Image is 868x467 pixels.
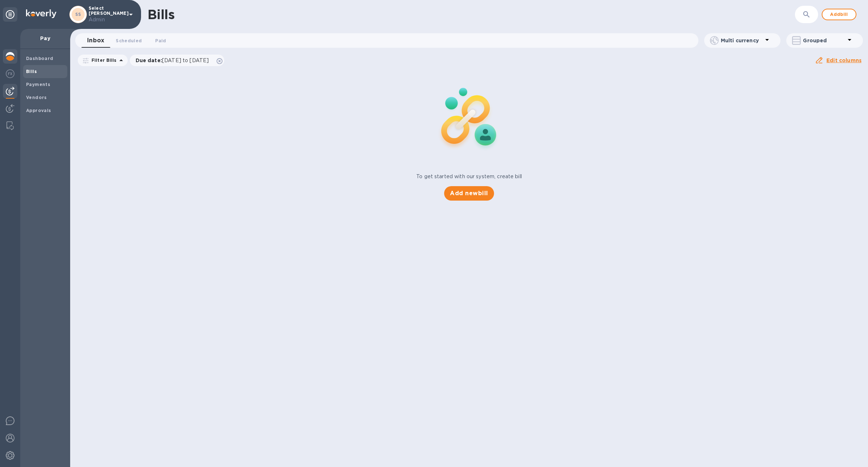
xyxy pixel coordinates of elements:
[26,69,37,74] b: Bills
[162,57,209,63] span: [DATE] to [DATE]
[26,9,56,18] img: Logo
[89,16,125,23] p: Admin
[26,95,47,100] b: Vendors
[3,7,17,22] div: Unpin categories
[826,57,861,63] u: Edit columns
[721,37,763,44] p: Multi currency
[6,69,14,78] img: Foreign exchange
[26,82,50,87] b: Payments
[803,37,845,44] p: Grouped
[444,186,494,201] button: Add newbill
[828,10,850,19] span: Add bill
[26,35,64,42] p: Pay
[822,9,856,20] button: Addbill
[75,12,81,17] b: SS
[26,108,51,113] b: Approvals
[116,37,142,44] span: Scheduled
[26,56,54,61] b: Dashboard
[89,57,117,63] p: Filter Bills
[416,173,522,180] p: To get started with our system, create bill
[130,55,225,66] div: Due date:[DATE] to [DATE]
[450,189,488,198] span: Add new bill
[89,6,125,23] p: Select [PERSON_NAME]
[87,35,104,46] span: Inbox
[136,57,213,64] p: Due date :
[148,7,174,22] h1: Bills
[155,37,166,44] span: Paid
